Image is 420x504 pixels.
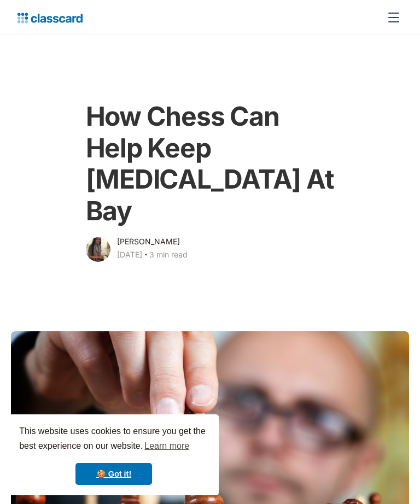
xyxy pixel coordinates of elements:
[143,438,191,454] a: learn more about cookies
[149,248,188,261] div: 3 min read
[117,248,142,261] div: [DATE]
[19,425,208,454] span: This website uses cookies to ensure you get the best experience on our website.
[17,10,83,25] a: Logo
[86,101,335,226] h1: How Chess Can Help Keep [MEDICAL_DATA] At Bay
[142,248,149,263] div: ‧
[117,235,180,248] div: [PERSON_NAME]
[9,414,219,495] div: cookieconsent
[75,463,152,485] a: dismiss cookie message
